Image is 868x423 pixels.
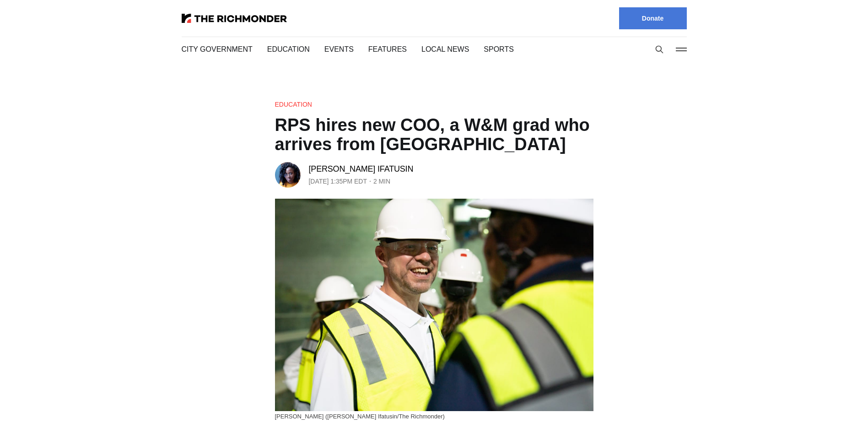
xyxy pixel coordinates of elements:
[309,195,368,206] time: [DATE] 1:35PM EDT
[414,44,459,54] a: Local News
[374,195,392,206] span: 2 min
[364,44,399,54] a: Features
[791,378,868,423] iframe: portal-trigger
[182,14,287,23] img: The Richmonder
[309,183,413,194] a: [PERSON_NAME] Ifatusin
[182,44,250,54] a: City Government
[322,44,349,54] a: Events
[265,44,307,54] a: Education
[275,115,593,173] h1: RPS hires new COO, a W&M grad who arrives from [GEOGRAPHIC_DATA]
[474,44,502,54] a: Sports
[652,43,666,56] button: Search this site
[275,100,311,109] a: Education
[275,181,301,207] img: Victoria A. Ifatusin
[619,7,687,29] a: Donate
